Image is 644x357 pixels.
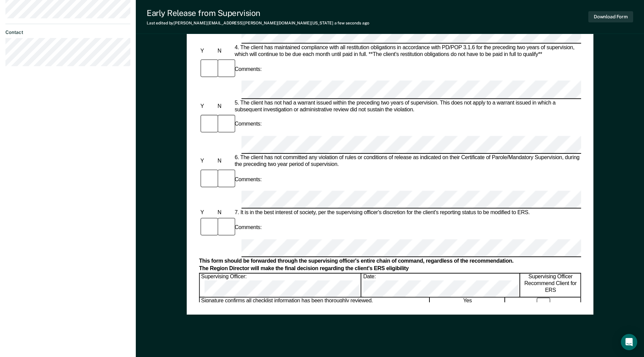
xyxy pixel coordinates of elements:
div: Y [199,158,216,165]
div: Yes [430,298,505,312]
div: Y [199,103,216,110]
div: Date: [362,274,520,297]
div: Early Release from Supervision [147,8,369,18]
div: Comments: [233,121,263,128]
div: Y [199,209,216,216]
div: N [216,158,233,165]
div: Comments: [233,66,263,73]
div: This form should be forwarded through the supervising officer's entire chain of command, regardle... [199,258,581,264]
div: Supervising Officer Recommend Client for ERS [520,274,581,297]
div: Supervising Officer: [200,274,361,297]
div: Last edited by [PERSON_NAME][EMAIL_ADDRESS][PERSON_NAME][DOMAIN_NAME][US_STATE] [147,21,369,25]
div: Open Intercom Messenger [621,334,637,350]
div: 7. It is in the best interest of society, per the supervising officer's discretion for the client... [233,209,581,216]
button: Download Form [588,11,633,22]
div: 5. The client has not had a warrant issued within the preceding two years of supervision. This do... [233,99,581,113]
div: The Region Director will make the final decision regarding the client's ERS eligibility [199,265,581,272]
div: N [216,209,233,216]
div: Comments: [233,176,263,183]
div: 6. The client has not committed any violation of rules or conditions of release as indicated on t... [233,154,581,168]
dt: Contact [5,30,130,35]
div: N [216,48,233,55]
span: a few seconds ago [334,21,369,25]
div: Signature confirms all checklist information has been thoroughly reviewed. [200,298,429,312]
div: N [216,103,233,110]
div: 4. The client has maintained compliance with all restitution obligations in accordance with PD/PO... [233,44,581,58]
div: Y [199,48,216,55]
div: Comments: [233,224,263,231]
